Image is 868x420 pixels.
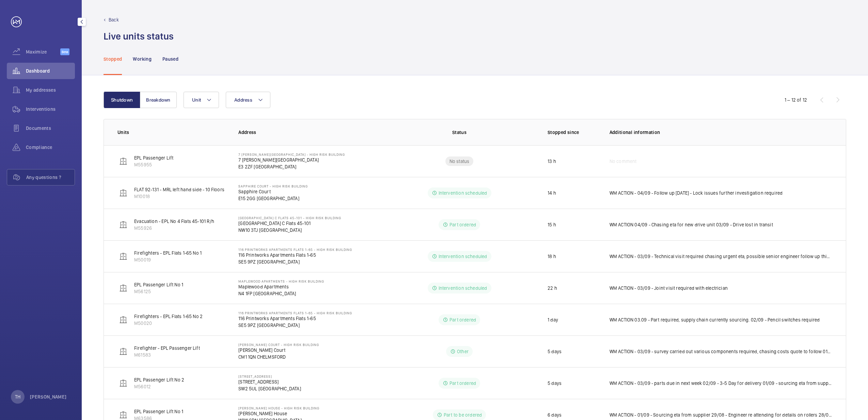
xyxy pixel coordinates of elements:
p: Intervention scheduled [439,190,487,196]
p: Back [109,16,119,23]
p: Firefighters - EPL Flats 1-65 No 1 [134,250,202,256]
span: Dashboard [26,67,75,74]
img: elevator.svg [119,157,127,165]
button: Shutdown [104,92,140,108]
p: 6 days [548,411,562,418]
button: Unit [184,92,219,108]
img: elevator.svg [119,379,127,387]
p: M56012 [134,383,184,390]
span: Any questions ? [26,174,75,181]
h1: Live units status [104,30,174,43]
img: elevator.svg [119,411,127,419]
p: Intervention scheduled [439,253,487,260]
span: Beta [60,48,69,55]
p: 13 h [548,158,556,165]
img: elevator.svg [119,316,127,324]
p: Maplewood Apartments [238,283,324,290]
p: 116 Printworks Apartments Flats 1-65 [238,315,352,322]
p: [PERSON_NAME] House - High Risk Building [238,406,319,410]
p: M50020 [134,320,203,327]
p: [GEOGRAPHIC_DATA] C Flats 45-101 - High Risk Building [238,216,341,220]
p: CM1 1QN CHELMSFORD [238,354,319,360]
img: elevator.svg [119,221,127,229]
p: E3 2ZF [GEOGRAPHIC_DATA] [238,163,345,170]
p: WM ACTION 03.09 - Part required, supply chain currently sourcing. 02/09 - Pencil switches required [610,316,820,323]
img: elevator.svg [119,347,127,356]
p: Stopped since [548,129,599,136]
p: M56125 [134,288,183,295]
p: Maplewood Apartments - High Risk Building [238,279,324,283]
p: Sapphire Court - High Risk Building [238,184,308,188]
p: SE5 9PZ [GEOGRAPHIC_DATA] [238,258,352,265]
p: WM ACTION - 03/09 - Technical visit required chasing urgent eta, possible senior engineer follow ... [610,253,832,260]
p: 7 [PERSON_NAME][GEOGRAPHIC_DATA] - High Risk Building [238,152,345,156]
p: WM ACTION - 03/09 - survey carried out various components required, chasing costs quote to follow... [610,348,832,355]
p: [STREET_ADDRESS] [238,374,301,378]
button: Breakdown [140,92,177,108]
p: E15 2GG [GEOGRAPHIC_DATA] [238,195,308,202]
p: Working [133,56,151,62]
p: [PERSON_NAME] [30,393,67,400]
p: Sapphire Court [238,188,308,195]
span: No comment [610,158,637,165]
p: Part to be ordered [444,411,482,418]
span: Interventions [26,106,75,112]
p: EPL Passenger Lift No 2 [134,376,184,383]
p: [GEOGRAPHIC_DATA] C Flats 45-101 [238,220,341,227]
p: WM ACTION - 01/09 - Sourcing eta from supplier 29/08 - Engineer re attending for details on rolle... [610,411,832,418]
button: Address [226,92,270,108]
span: Address [234,97,252,103]
p: Part ordered [449,316,476,323]
p: 22 h [548,285,557,291]
span: My addresses [26,87,75,93]
p: M10018 [134,193,224,200]
img: elevator.svg [119,189,127,197]
p: 116 Printworks Apartments Flats 1-65 - High Risk Building [238,311,352,315]
p: Paused [162,56,178,62]
p: WM ACTION 04/09 - Chasing eta for new drive unit 03/09 - Drive lost in transit [610,221,773,228]
p: 18 h [548,253,556,260]
p: Status [387,129,532,136]
p: 116 Printworks Apartments Flats 1-65 [238,252,352,258]
p: WM ACTION - 03/09 - Joint visit required with electrician [610,285,728,291]
p: Address [238,129,382,136]
p: NW10 3TJ [GEOGRAPHIC_DATA] [238,227,341,234]
span: Unit [192,97,201,103]
p: M55955 [134,161,173,168]
p: Part ordered [449,380,476,387]
p: [PERSON_NAME] Court [238,347,319,354]
p: [PERSON_NAME] Court - High Risk Building [238,343,319,347]
p: Additional information [610,129,832,136]
p: Units [117,129,227,136]
p: 1 day [548,316,558,323]
p: TH [15,393,20,400]
p: Intervention scheduled [439,285,487,291]
p: [PERSON_NAME] House [238,410,319,417]
p: 5 days [548,348,562,355]
img: elevator.svg [119,284,127,292]
p: 14 h [548,190,556,196]
p: Firefighters - EPL Flats 1-65 No 2 [134,313,203,320]
p: [STREET_ADDRESS] [238,378,301,385]
p: FLAT 92-131 - MRL left hand side - 10 Floors [134,186,224,193]
p: Firefighter - EPL Passenger Lift [134,345,200,351]
p: 5 days [548,380,562,387]
p: WM ACTION - 04/09 - Follow up [DATE] - Lock issues further investigation required [610,190,783,196]
p: 15 h [548,221,556,228]
p: 116 Printworks Apartments Flats 1-65 - High Risk Building [238,247,352,252]
p: WM ACTION - 03/09 - parts due in next week 02/09 - 3-5 Day for delivery 01/09 - sourcing eta from... [610,380,832,387]
p: SE5 9PZ [GEOGRAPHIC_DATA] [238,322,352,329]
p: Part ordered [449,221,476,228]
p: 7 [PERSON_NAME][GEOGRAPHIC_DATA] [238,156,345,163]
span: Maximize [26,48,60,55]
p: N4 1FP [GEOGRAPHIC_DATA] [238,290,324,297]
p: EPL Passenger Lift No 1 [134,281,183,288]
img: elevator.svg [119,252,127,260]
p: M61583 [134,351,200,358]
span: Documents [26,125,75,132]
p: M50019 [134,256,202,263]
p: No status [449,158,470,165]
p: SW2 5UL [GEOGRAPHIC_DATA] [238,385,301,392]
p: Evacuation - EPL No 4 Flats 45-101 R/h [134,218,214,225]
p: Stopped [104,56,122,62]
